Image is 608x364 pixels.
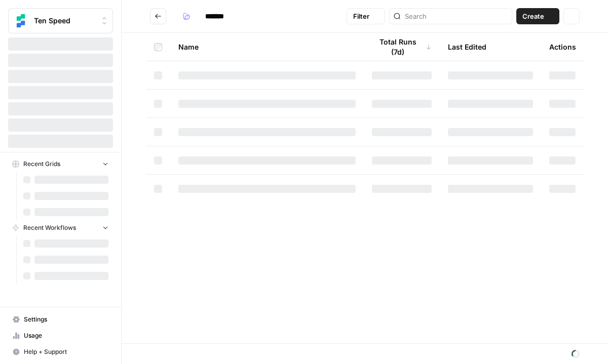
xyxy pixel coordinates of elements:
div: Name [178,33,356,61]
button: Recent Workflows [8,220,113,235]
span: Recent Workflows [23,223,76,232]
a: Usage [8,328,113,344]
input: Search [405,11,508,21]
span: Settings [24,315,108,324]
button: Create [516,8,559,24]
button: Filter [347,8,385,24]
button: Recent Grids [8,156,113,172]
div: Total Runs (7d) [372,33,432,61]
span: Help + Support [24,347,108,356]
img: Ten Speed Logo [12,12,30,30]
span: Ten Speed [34,16,95,26]
div: Actions [549,33,576,61]
span: Create [522,11,544,21]
span: Filter [353,11,369,21]
button: Workspace: Ten Speed [8,8,113,33]
button: Go back [150,8,166,24]
span: Recent Grids [23,159,60,169]
a: Settings [8,311,113,328]
span: Usage [24,331,108,340]
div: Last Edited [448,33,486,61]
button: Help + Support [8,344,113,360]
